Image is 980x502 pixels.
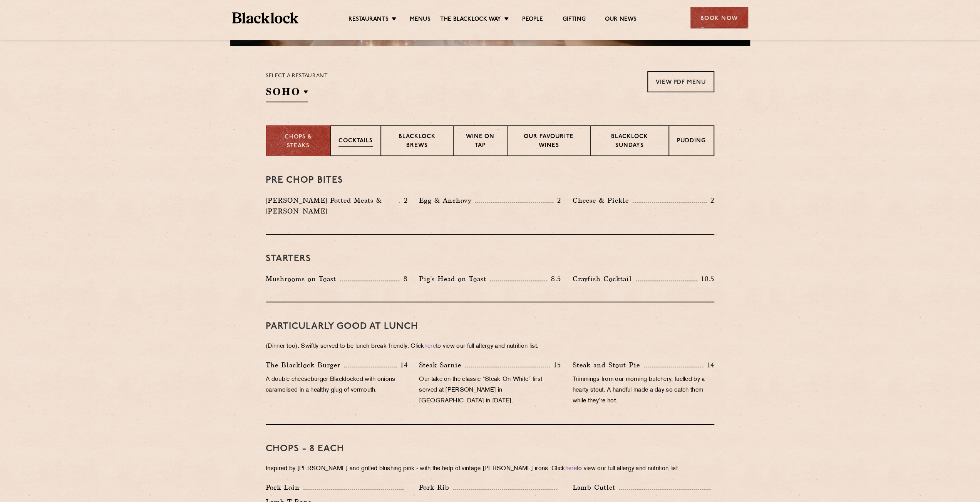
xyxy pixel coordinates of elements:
a: here [565,466,577,472]
a: Gifting [562,16,585,24]
div: Book Now [690,7,748,28]
p: Inspired by [PERSON_NAME] and grilled blushing pink - with the help of vintage [PERSON_NAME] iron... [266,464,714,474]
p: The Blacklock Burger [266,360,344,370]
p: Steak and Stout Pie [573,360,644,370]
p: 8 [399,274,407,284]
a: Restaurants [348,16,389,24]
p: Our take on the classic “Steak-On-White” first served at [PERSON_NAME] in [GEOGRAPHIC_DATA] in [D... [419,374,561,407]
p: Cheese & Pickle [573,195,633,206]
p: Crayfish Cocktail [573,274,636,284]
a: The Blacklock Way [440,16,501,24]
h3: PARTICULARLY GOOD AT LUNCH [266,322,714,332]
p: Mushrooms on Toast [266,274,340,284]
a: People [522,16,543,24]
a: Menus [410,16,431,24]
h3: Chops - 8 each [266,444,714,454]
p: Egg & Anchovy [419,195,475,206]
p: A double cheeseburger Blacklocked with onions caramelised in a healthy glug of vermouth. [266,374,407,396]
p: (Dinner too). Swiftly served to be lunch-break-friendly. Click to view our full allergy and nutri... [266,341,714,352]
p: 15 [550,360,561,370]
p: Trimmings from our morning butchery, fuelled by a hearty stout. A handful made a day so catch the... [573,374,714,407]
img: BL_Textured_Logo-footer-cropped.svg [232,12,299,23]
p: Pig's Head on Toast [419,274,490,284]
p: 2 [707,195,714,205]
p: Pork Loin [266,482,303,493]
p: 14 [703,360,714,370]
h3: Starters [266,254,714,264]
a: here [424,344,436,349]
p: 14 [397,360,408,370]
p: Chops & Steaks [274,133,322,150]
p: Steak Sarnie [419,360,465,370]
p: Cocktails [338,137,373,147]
p: Select a restaurant [266,71,328,81]
p: Our favourite wines [515,133,582,151]
p: Blacklock Sundays [598,133,661,151]
p: 2 [400,195,407,205]
p: 10.5 [697,274,714,284]
p: 2 [553,195,561,205]
p: Lamb Cutlet [573,482,619,493]
a: View PDF Menu [647,71,714,92]
p: Blacklock Brews [389,133,445,151]
p: [PERSON_NAME] Potted Meats & [PERSON_NAME] [266,195,399,217]
h3: Pre Chop Bites [266,175,714,185]
a: Our News [605,16,637,24]
p: Pudding [677,137,706,147]
p: 8.5 [547,274,561,284]
p: Pork Rib [419,482,453,493]
p: Wine on Tap [461,133,499,151]
h2: SOHO [266,85,308,102]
